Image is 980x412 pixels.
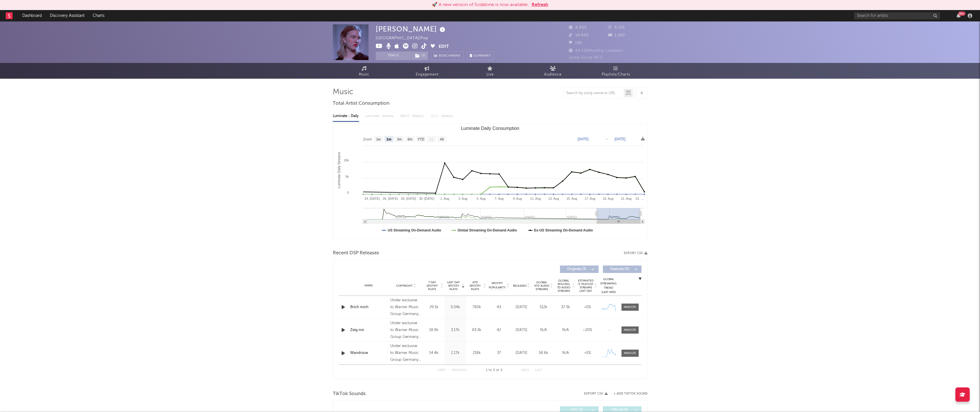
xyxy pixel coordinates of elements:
button: Track [376,51,411,60]
span: Originals ( 3 ) [564,268,590,271]
text: 1m [386,137,391,141]
span: 9.101 [608,26,625,29]
a: Charts [89,10,108,21]
div: Under exclusive to Warner Music Group Germany Holding GmbH, © 2025 [PERSON_NAME] [390,320,421,340]
a: Zeig mir [350,327,388,333]
text: 6m [407,137,412,141]
text: [DATE] [578,137,589,141]
button: (1) [412,51,428,60]
a: Benchmark [431,51,464,60]
span: Global Rolling 7D Audio Streams [556,279,572,293]
a: Engagement [396,63,459,79]
text: 11. Aug [530,197,541,200]
text: 3. Aug [458,197,467,200]
text: Luminate Daily Consumption [461,126,519,131]
span: Playlists/Charts [602,71,630,78]
div: [DATE] [512,304,531,310]
span: Live [486,71,494,78]
text: 13. Aug [548,197,559,200]
div: 512k [534,304,553,310]
span: Total Artist Consumption [333,100,389,107]
span: to [488,369,492,372]
div: N/A [556,350,575,356]
div: [GEOGRAPHIC_DATA] | Pop [376,35,435,42]
div: 2.17k [446,350,465,356]
div: 3.17k [446,327,465,333]
text: 3m [397,137,402,141]
div: 37.3k [556,304,575,310]
div: Name [350,284,388,288]
text: 28. [DATE] [401,197,416,200]
span: Audience [544,71,562,78]
span: Official ( 0 ) [607,408,633,412]
button: + Add TikTok Sound [608,392,648,395]
text: All [440,137,444,141]
a: Music [333,63,396,79]
a: Wandrisse [350,350,388,356]
button: Summary [467,51,494,60]
div: N/A [534,327,553,333]
a: Discovery Assistant [46,10,89,21]
span: Engagement [416,71,439,78]
text: 24. [DATE] [365,197,380,200]
button: Last [535,369,543,372]
a: Audience [522,63,585,79]
div: Global Streaming Trend (Last 60D) [600,277,617,294]
div: <5% [578,350,597,356]
text: 1y [429,137,433,141]
div: 37 [489,350,509,356]
div: 58.6k [534,350,553,356]
text: Ex-US Streaming On-Demand Audio [534,228,593,232]
span: 14.600 [569,33,589,37]
text: 30. [DATE] [419,197,434,200]
text: US Streaming On-Demand Audio [388,228,441,232]
text: 7. Aug [495,197,504,200]
input: Search by song name or URL [563,91,624,96]
text: 10k [344,159,349,162]
div: 99 + [958,11,965,16]
span: Released [513,284,526,288]
text: 5k [345,175,349,178]
span: Spotify Popularity [489,281,506,290]
button: + Add TikTok Sound [613,392,648,395]
span: ( 1 ) [411,51,428,60]
span: Features ( 0 ) [607,268,633,271]
text: 9. Aug [513,197,522,200]
a: Playlists/Charts [585,63,648,79]
button: Export CSV [584,392,608,395]
a: Dashboard [18,10,46,21]
text: 1. Aug [440,197,449,200]
text: [DATE] [615,137,625,141]
a: Brich mich [350,304,388,310]
text: 21. Aug [621,197,631,200]
span: 1.160 [608,33,625,37]
div: 42 [489,327,509,333]
span: ATD Spotify Plays [468,281,483,291]
text: 26. [DATE] [383,197,398,200]
div: 18.9k [425,327,443,333]
div: Luminate - Daily [333,111,359,121]
div: Under exclusive to Warner Music Group Germany Holding GmbH, © 2025 [PERSON_NAME] [390,297,421,318]
text: Luminate Daily Streams [337,152,341,188]
button: Edit [439,43,449,50]
span: Global ATD Audio Streams [534,281,550,291]
div: [DATE] [512,350,531,356]
text: YTD [417,137,424,141]
span: Jump Score: 96.2 [569,56,603,60]
span: Recent DSP Releases [333,250,379,257]
span: UGC ( 2 ) [564,408,590,412]
span: 64.159 Monthly Listeners [569,49,623,53]
div: 780k [468,304,486,310]
text: 17. Aug [585,197,595,200]
div: [DATE] [512,327,531,333]
button: First [438,369,446,372]
text: 23. … [635,197,644,200]
div: [PERSON_NAME] [376,24,447,34]
text: Zoom [363,137,372,141]
text: Global Streaming On-Demand Audio [457,228,517,232]
div: 29.1k [425,304,443,310]
div: <5% [578,304,597,310]
text: → [605,137,608,141]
